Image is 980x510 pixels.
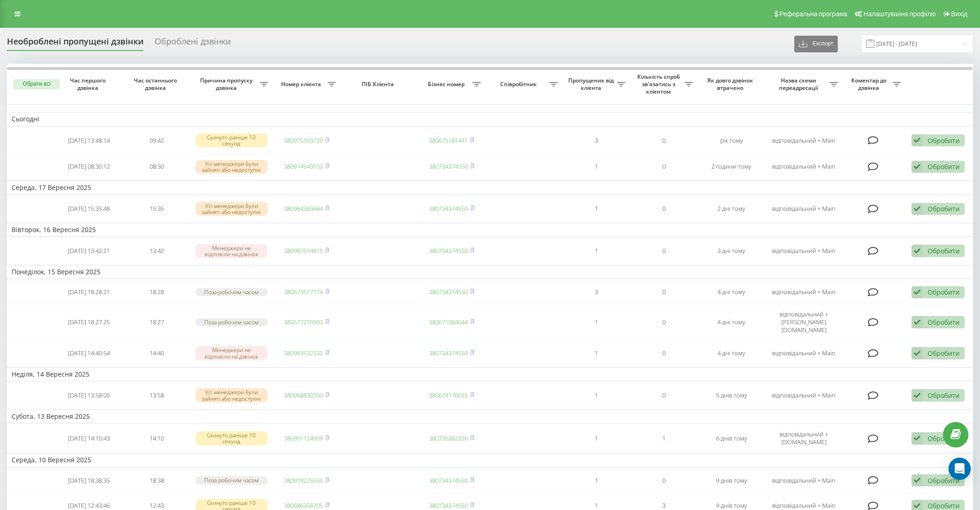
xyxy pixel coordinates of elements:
td: 0 [630,128,697,153]
td: 18:38 [123,469,190,492]
td: 18:28 [123,281,190,303]
td: Неділя, 14 Вересня 2025 [7,367,973,381]
div: Менеджери не відповіли на дзвінок [195,244,268,258]
button: Обрати всі [13,79,60,89]
td: 1 [562,383,630,408]
span: Номер клієнта [277,81,327,88]
td: 13:42 [123,239,190,263]
span: Вихід [951,10,967,18]
div: Необроблені пропущені дзвінки [7,37,144,51]
a: 380577276903 [284,318,323,326]
div: Усі менеджери були зайняті або недоступні [195,388,268,402]
td: 14:40 [123,341,190,365]
td: відповідальний + Main [765,383,842,408]
td: 1 [562,196,630,221]
td: [DATE] 18:27:25 [55,305,123,339]
span: Бізнес номер [422,81,472,88]
a: 380686356705 [284,501,323,510]
a: 380951124969 [284,434,323,442]
td: 1 [562,425,630,451]
span: Співробітник [490,81,550,88]
a: 380734374550 [429,476,468,485]
span: Час останнього дзвінка [131,77,183,91]
a: 380675181441 [429,136,468,145]
div: Скинуто раніше 10 секунд [195,133,268,147]
a: 380734374550 [429,288,468,296]
td: [DATE] 13:42:21 [55,239,123,263]
span: Кількість спроб зв'язатись з клієнтом [634,73,685,95]
span: Як довго дзвінок втрачено [705,77,758,91]
button: Експорт [794,36,838,52]
div: Open Intercom Messenger [949,458,971,480]
td: 1 [630,425,697,451]
td: 2 години тому [697,154,765,179]
td: 0 [630,281,697,303]
td: 1 [562,154,630,179]
td: 1 [562,341,630,365]
td: відповідальний + ﻿[DOMAIN_NAME] [765,425,842,451]
span: Час першого дзвінка [63,77,115,91]
td: [DATE] 14:40:54 [55,341,123,365]
td: [DATE] 14:10:43 [55,425,123,451]
div: Обробити [928,136,960,145]
td: відповідальний + Main [765,341,842,365]
td: [DATE] 08:30:12 [55,154,123,179]
div: Поза робочим часом [195,476,268,484]
a: 380975393729 [284,136,323,145]
td: 4 дні тому [697,305,765,339]
td: відповідальний + Main [765,196,842,221]
td: відповідальний + Main [765,469,842,492]
a: 380734374550 [429,246,468,255]
td: 13:58 [123,383,190,408]
a: 380968830760 [284,391,323,399]
td: 4 дні тому [697,341,765,365]
div: Обробити [928,501,960,510]
td: 4 дні тому [697,281,765,303]
div: Менеджери не відповіли на дзвінок [195,346,268,360]
td: 9 днів тому [697,469,765,492]
td: 5 днів тому [697,383,765,408]
td: [DATE] 18:28:21 [55,281,123,303]
div: Обробити [928,246,960,255]
span: Реферальна програма [779,10,848,18]
td: 0 [630,196,697,221]
div: Обробити [928,391,960,400]
td: Субота, 13 Вересня 2025 [7,409,973,423]
div: Обробити [928,162,960,171]
td: Вівторок, 16 Вересня 2025 [7,223,973,237]
td: [DATE] 13:58:00 [55,383,123,408]
div: Скинуто раніше 10 секунд [195,431,268,445]
td: 0 [630,341,697,365]
td: 08:30 [123,154,190,179]
td: 1 [562,469,630,492]
div: Оброблені дзвінки [155,37,231,51]
a: 380735362339 [429,434,468,442]
td: Сьогодні [7,112,973,126]
td: відповідальний + ﻿[PERSON_NAME][DOMAIN_NAME] [765,305,842,339]
td: Понеділок, 15 Вересня 2025 [7,265,973,279]
span: ПІБ Клієнта [348,81,409,88]
a: 380974543103 [284,162,323,170]
td: 3 дні тому [697,239,765,263]
td: [DATE] 18:38:35 [55,469,123,492]
a: 380674176055 [429,391,468,399]
td: 18:27 [123,305,190,339]
div: Усі менеджери були зайняті або недоступні [195,202,268,216]
a: 380734374550 [429,162,468,170]
div: Обробити [928,288,960,296]
td: 0 [630,383,697,408]
td: 2 дні тому [697,196,765,221]
span: Коментар до дзвінка [847,77,892,91]
a: 380671004044 [429,318,468,326]
td: [DATE] 15:35:48 [55,196,123,221]
a: 380979225550 [284,476,323,485]
a: 380987614815 [284,246,323,255]
div: Обробити [928,476,960,485]
span: Налаштування профілю [863,10,936,18]
td: Середа, 10 Вересня 2025 [7,453,973,467]
div: Обробити [928,318,960,327]
td: 1 [562,239,630,263]
div: Обробити [928,349,960,358]
span: Пропущених від клієнта [567,77,617,91]
td: 1 [562,305,630,339]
